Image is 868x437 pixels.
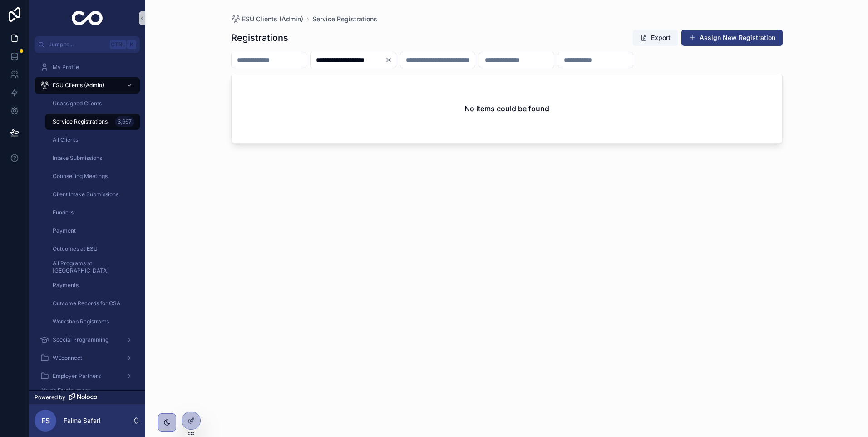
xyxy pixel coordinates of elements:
span: Youth Employment Connections [42,387,119,402]
span: WEconnect [53,354,82,362]
a: Youth Employment Connections [35,386,140,402]
span: FS [41,415,50,426]
span: Client Intake Submissions [53,191,118,198]
span: All Programs at [GEOGRAPHIC_DATA] [53,260,131,274]
button: Export [633,30,678,46]
a: Service Registrations3,667 [45,114,140,130]
span: ESU Clients (Admin) [242,15,303,24]
h2: No items could be found [464,103,549,114]
a: Counselling Meetings [45,168,140,184]
span: My Profile [53,64,79,71]
a: Intake Submissions [45,150,140,166]
span: Service Registrations [53,118,108,125]
span: ESU Clients (Admin) [53,82,104,89]
span: Powered by [35,394,65,401]
a: Outcome Records for CSA [45,295,140,312]
p: Faima Safari [64,416,100,425]
span: Ctrl [110,40,126,49]
a: ESU Clients (Admin) [231,15,303,24]
div: scrollable content [29,53,145,390]
span: Jump to... [49,41,106,48]
a: All Programs at [GEOGRAPHIC_DATA] [45,259,140,275]
h1: Registrations [231,31,288,44]
a: Payment [45,223,140,239]
a: ESU Clients (Admin) [35,77,140,94]
img: App logo [72,11,103,25]
span: Unassigned Clients [53,100,102,107]
a: Unassigned Clients [45,95,140,112]
a: Funders [45,204,140,221]
a: All Clients [45,132,140,148]
button: Clear [385,56,396,64]
div: 3,667 [115,116,134,127]
span: All Clients [53,136,78,144]
span: Outcome Records for CSA [53,300,120,307]
span: K [128,41,135,48]
a: Powered by [29,390,145,404]
span: Outcomes at ESU [53,245,98,253]
a: Service Registrations [312,15,377,24]
a: Employer Partners [35,368,140,384]
button: Jump to...CtrlK [35,36,140,53]
span: Workshop Registrants [53,318,109,325]
a: WEconnect [35,350,140,366]
a: Workshop Registrants [45,313,140,330]
span: Counselling Meetings [53,173,108,180]
span: Payment [53,227,76,234]
a: Special Programming [35,332,140,348]
a: Client Intake Submissions [45,186,140,203]
span: Employer Partners [53,372,101,380]
span: Funders [53,209,74,216]
button: Assign New Registration [681,30,783,46]
span: Intake Submissions [53,154,102,162]
a: Outcomes at ESU [45,241,140,257]
a: Payments [45,277,140,293]
span: Payments [53,282,79,289]
a: My Profile [35,59,140,75]
span: Special Programming [53,336,108,343]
